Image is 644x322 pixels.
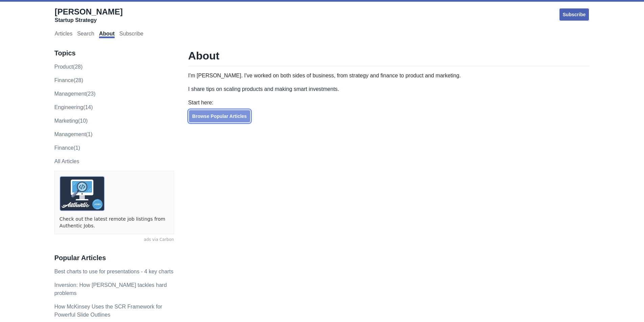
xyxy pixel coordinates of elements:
a: Check out the latest remote job listings from Authentic Jobs. [59,216,169,229]
a: ads via Carbon [54,237,174,243]
img: ads via Carbon [59,176,105,211]
a: Subscribe [559,8,590,21]
a: finance(28) [54,77,83,83]
h3: Topics [54,49,174,57]
div: Startup Strategy [55,17,123,24]
span: [PERSON_NAME] [55,7,123,16]
a: Subscribe [119,31,143,38]
a: management(23) [54,91,96,97]
a: About [99,31,115,38]
a: Inversion: How [PERSON_NAME] tackles hard problems [54,282,167,296]
a: All Articles [54,158,79,164]
a: Best charts to use for presentations - 4 key charts [54,269,173,274]
a: Management(1) [54,131,93,137]
h3: Popular Articles [54,254,174,262]
a: [PERSON_NAME]Startup Strategy [55,7,123,24]
a: Search [77,31,94,38]
a: Articles [55,31,72,38]
a: product(28) [54,64,83,70]
a: Browse Popular Articles [188,109,251,123]
a: marketing(10) [54,118,88,124]
a: engineering(14) [54,104,93,110]
p: I share tips on scaling products and making smart investments. [188,85,590,93]
a: How McKinsey Uses the SCR Framework for Powerful Slide Outlines [54,304,162,318]
p: Start here: [188,99,590,107]
p: I'm [PERSON_NAME]. I've worked on both sides of business, from strategy and finance to product an... [188,72,590,80]
h1: About [188,49,590,66]
a: Finance(1) [54,145,80,151]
